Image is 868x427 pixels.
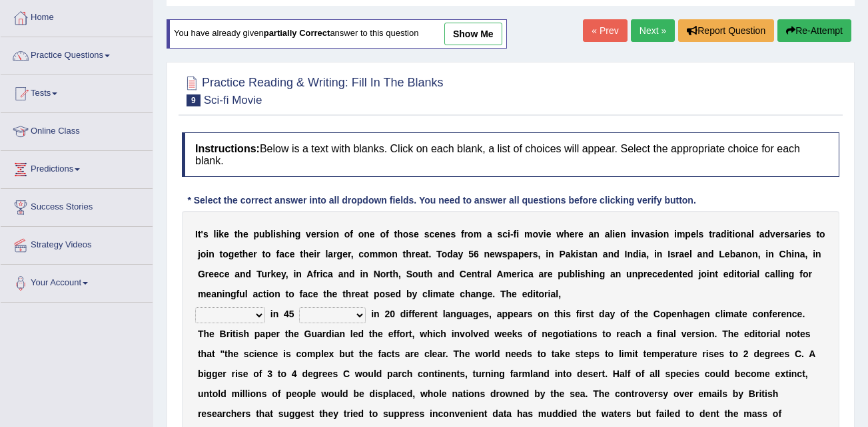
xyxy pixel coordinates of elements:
[262,249,265,259] b: t
[819,229,825,239] b: o
[747,249,753,259] b: o
[403,229,409,239] b: o
[768,249,774,259] b: n
[442,249,448,259] b: o
[348,249,351,259] b: r
[779,249,786,259] b: C
[490,249,495,259] b: e
[276,249,279,259] b: f
[343,269,349,279] b: n
[1,37,153,71] a: Practice Questions
[708,249,714,259] b: d
[424,269,427,279] b: t
[532,229,538,239] b: o
[631,19,675,42] a: Next »
[559,249,565,259] b: P
[751,229,754,239] b: l
[406,269,412,279] b: S
[735,249,741,259] b: a
[198,249,201,259] b: j
[380,269,386,279] b: o
[806,229,811,239] b: s
[480,269,484,279] b: r
[333,229,339,239] b: n
[675,249,679,259] b: r
[412,249,415,259] b: r
[380,229,386,239] b: o
[240,269,246,279] b: n
[612,229,615,239] b: i
[397,229,403,239] b: h
[253,229,259,239] b: p
[587,249,592,259] b: a
[370,249,378,259] b: m
[237,229,243,239] b: h
[657,249,663,259] b: n
[578,229,584,239] b: e
[408,229,414,239] b: s
[447,249,453,259] b: d
[646,249,649,259] b: ,
[316,249,320,259] b: r
[273,229,276,239] b: i
[1,189,153,222] a: Success Stories
[732,229,735,239] b: i
[605,229,610,239] b: a
[378,249,386,259] b: m
[657,229,663,239] b: o
[608,249,614,259] b: n
[222,249,228,259] b: o
[256,269,262,279] b: T
[360,269,362,279] b: i
[460,269,466,279] b: C
[721,229,727,239] b: d
[667,249,670,259] b: I
[564,229,570,239] b: h
[450,229,456,239] b: s
[446,229,451,239] b: e
[556,229,564,239] b: w
[1,75,153,108] a: Tests
[342,249,348,259] b: e
[610,229,612,239] b: l
[677,229,685,239] b: m
[228,249,234,259] b: g
[444,23,502,45] a: show me
[364,249,370,259] b: o
[420,249,426,259] b: a
[678,19,774,42] button: Report Question
[362,269,368,279] b: n
[784,229,789,239] b: s
[415,249,420,259] b: e
[325,229,328,239] b: i
[187,94,201,106] span: 9
[770,229,775,239] b: v
[725,249,730,259] b: e
[242,249,248,259] b: h
[414,229,419,239] b: e
[201,249,207,259] b: o
[243,229,248,239] b: e
[344,229,350,239] b: o
[712,229,715,239] b: r
[627,249,633,259] b: n
[306,229,311,239] b: v
[584,249,587,259] b: t
[296,269,302,279] b: n
[798,229,801,239] b: i
[449,269,455,279] b: d
[741,249,747,259] b: n
[570,229,575,239] b: e
[427,269,433,279] b: h
[775,229,781,239] b: e
[518,249,524,259] b: p
[270,269,276,279] b: k
[261,269,267,279] b: u
[458,249,464,259] b: y
[641,249,646,259] b: a
[313,269,316,279] b: f
[789,229,795,239] b: a
[502,249,508,259] b: s
[436,249,442,259] b: T
[670,249,675,259] b: s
